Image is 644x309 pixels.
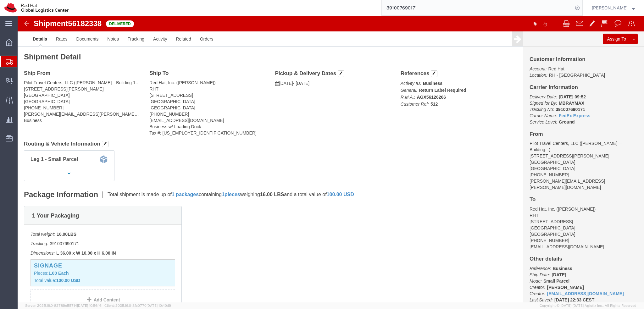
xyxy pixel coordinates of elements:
span: Client: 2025.16.0-8fc0770 [104,304,171,307]
span: Filip Moravec [592,4,628,11]
span: [DATE] 10:56:16 [77,304,102,307]
span: Server: 2025.16.0-82789e55714 [25,304,102,307]
span: [DATE] 10:40:19 [147,304,171,307]
iframe: FS Legacy Container [18,16,644,302]
img: logo [4,3,69,13]
span: Copyright © [DATE]-[DATE] Agistix Inc., All Rights Reserved [540,303,636,308]
button: [PERSON_NAME] [591,4,635,12]
input: Search for shipment number, reference number [382,0,573,15]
